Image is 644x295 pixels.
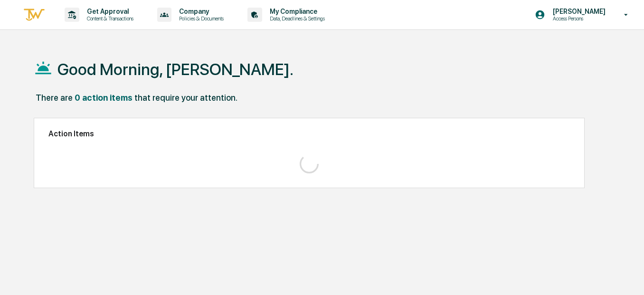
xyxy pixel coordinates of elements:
div: 0 action items [75,93,133,103]
div: that require your attention. [134,93,237,103]
p: Content & Transactions [79,15,138,22]
div: There are [36,93,73,103]
p: Company [171,8,228,15]
h1: Good Morning, [PERSON_NAME]. [57,60,294,79]
p: Policies & Documents [171,15,228,22]
p: Data, Deadlines & Settings [262,15,330,22]
p: My Compliance [262,8,330,15]
p: [PERSON_NAME] [545,8,610,15]
h2: Action Items [48,129,570,138]
p: Get Approval [79,8,138,15]
p: Access Persons [545,15,610,22]
img: logo [23,7,46,23]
